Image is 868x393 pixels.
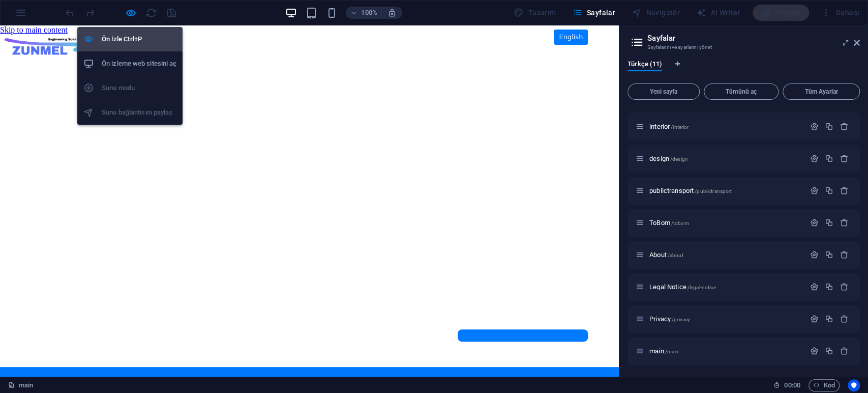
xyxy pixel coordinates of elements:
span: Sayfayı açmak için tıkla [649,155,688,162]
div: Tasarım (Ctrl+Alt+Y) [510,5,560,21]
div: Privacy/privacy [646,316,805,322]
button: 100% [346,7,382,19]
div: Çoğalt [825,122,833,131]
div: Çoğalt [825,218,833,227]
div: Ayarlar [810,250,819,259]
span: Sayfayı açmak için tıkla [649,347,678,355]
span: Türkçe (11) [627,58,662,72]
button: Yeni sayfa [627,83,700,100]
div: design/design [646,155,805,162]
div: Ayarlar [810,122,819,131]
div: publictransport/publictransport [646,187,805,194]
button: Tümünü aç [704,83,779,100]
span: Sayfayı açmak için tıkla [649,219,689,227]
div: Sil [840,315,849,323]
span: Tüm Ayarlar [787,89,855,95]
a: English [554,4,588,19]
img: Logo [3,2,104,35]
div: Sil [840,347,849,355]
div: Ayarlar [810,347,819,355]
div: Sil [840,154,849,163]
div: Dil Sekmeleri [627,60,860,79]
div: Ayarlar [810,186,819,195]
span: Yeni sayfa [632,89,695,95]
div: Sil [840,122,849,131]
i: Yeniden boyutlandırmada yakınlaştırma düzeyini seçilen cihaza uyacak şekilde otomatik olarak ayarla. [387,8,397,17]
div: ToBom/tobom [646,219,805,226]
div: Ayarlar [810,218,819,227]
div: Sil [840,218,849,227]
button: Usercentrics [848,379,860,391]
span: Privacy [649,315,690,323]
div: interior/interior [646,123,805,130]
div: Sil [840,283,849,291]
span: /tobom [671,220,689,226]
span: Kod [813,379,835,391]
h6: Ön izleme web sitesini aç [102,58,176,70]
div: Sil [840,250,849,259]
span: /legal-notice [687,285,716,290]
button: Kod [809,379,840,391]
h3: Sayfalarını ve ayarlarını yönet [647,43,840,52]
span: /about [668,252,683,258]
div: Ayarlar [810,154,819,163]
div: Çoğalt [825,186,833,195]
div: Sil [840,186,849,195]
h6: 100% [361,7,377,19]
div: Legal Notice/legal-notice [646,284,805,290]
span: : [791,381,793,389]
h2: Sayfalar [647,34,860,43]
span: Sayfalar [572,8,615,18]
div: Çoğalt [825,347,833,355]
span: /design [670,156,688,162]
button: Tüm Ayarlar [783,83,860,100]
div: Çoğalt [825,315,833,323]
div: main/main [646,348,805,354]
h6: Oturum süresi [773,379,800,391]
span: /publictransport [695,188,732,194]
span: About [649,251,683,259]
a: Seçimi iptal etmek için tıkla. Sayfaları açmak için çift tıkla [8,379,33,391]
span: /main [665,349,679,354]
span: Sayfayı açmak için tıkla [649,187,732,194]
div: Çoğalt [825,250,833,259]
div: Ayarlar [810,283,819,291]
span: /interior [671,124,689,130]
span: Legal Notice [649,283,715,291]
div: About/about [646,251,805,258]
div: Çoğalt [825,154,833,163]
span: /privacy [672,317,690,322]
div: Çoğalt [825,283,833,291]
span: Sayfayı açmak için tıkla [649,123,689,130]
h6: Ön İzle Ctrl+P [102,33,176,45]
button: Sayfalar [568,5,619,21]
div: Ayarlar [810,315,819,323]
span: 00 00 [784,379,800,391]
span: Tümünü aç [708,89,774,95]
